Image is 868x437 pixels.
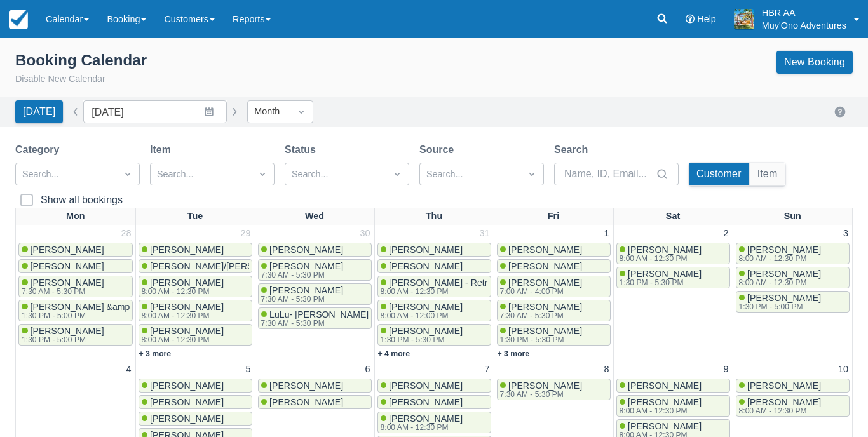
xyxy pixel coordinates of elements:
[18,259,133,273] a: [PERSON_NAME]
[736,243,850,264] a: [PERSON_NAME]8:00 AM - 12:30 PM
[423,208,445,225] a: Thu
[381,312,461,319] div: 8:00 AM - 12:00 PM
[18,300,133,321] a: [PERSON_NAME] &amp; [PERSON_NAME]1:30 PM - 5:00 PM
[616,267,730,288] a: [PERSON_NAME]1:30 PM - 5:30 PM
[139,243,252,257] a: [PERSON_NAME]
[500,391,580,398] div: 7:30 AM - 5:30 PM
[497,300,611,321] a: [PERSON_NAME]7:30 AM - 5:30 PM
[269,285,343,295] span: [PERSON_NAME]
[747,293,821,303] span: [PERSON_NAME]
[381,336,461,344] div: 1:30 PM - 5:30 PM
[601,227,611,241] a: 1
[22,288,102,295] div: 7:30 AM - 5:30 PM
[258,243,372,257] a: [PERSON_NAME]
[508,302,582,312] span: [PERSON_NAME]
[776,51,853,74] a: New Booking
[150,397,224,407] span: [PERSON_NAME]
[123,363,133,377] a: 4
[118,227,133,241] a: 28
[477,227,492,241] a: 31
[564,163,653,185] input: Name, ID, Email...
[628,397,702,407] span: [PERSON_NAME]
[139,395,252,409] a: [PERSON_NAME]
[64,208,88,225] a: Mon
[377,259,491,273] a: [PERSON_NAME]
[736,395,850,417] a: [PERSON_NAME]8:00 AM - 12:30 PM
[150,142,176,158] label: Item
[9,10,28,29] img: checkfront-main-nav-mini-logo.png
[258,379,372,393] a: [PERSON_NAME]
[739,279,819,286] div: 8:00 AM - 12:30 PM
[616,243,730,264] a: [PERSON_NAME]8:00 AM - 12:30 PM
[389,326,463,336] span: [PERSON_NAME]
[497,276,611,297] a: [PERSON_NAME]7:00 AM - 4:00 PM
[185,208,206,225] a: Tue
[139,276,252,297] a: [PERSON_NAME]8:00 AM - 12:30 PM
[261,295,341,303] div: 7:30 AM - 5:30 PM
[83,100,227,123] input: Date
[377,379,491,393] a: [PERSON_NAME]
[482,363,492,377] a: 7
[663,208,682,225] a: Sat
[389,380,463,391] span: [PERSON_NAME]
[15,100,63,123] button: [DATE]
[739,303,819,311] div: 1:30 PM - 5:00 PM
[389,278,531,288] span: [PERSON_NAME] - Retreat Leader
[739,255,819,262] div: 8:00 AM - 12:30 PM
[508,326,582,336] span: [PERSON_NAME]
[22,336,102,344] div: 1:30 PM - 5:00 PM
[150,413,224,424] span: [PERSON_NAME]
[628,380,702,391] span: [PERSON_NAME]
[269,261,343,271] span: [PERSON_NAME]
[747,380,821,391] span: [PERSON_NAME]
[389,261,463,271] span: [PERSON_NAME]
[508,278,582,288] span: [PERSON_NAME]
[31,278,104,288] span: [PERSON_NAME]
[256,168,269,180] span: Dropdown icon
[377,243,491,257] a: [PERSON_NAME]
[269,380,343,391] span: [PERSON_NAME]
[620,407,700,415] div: 8:00 AM - 12:30 PM
[628,245,702,255] span: [PERSON_NAME]
[378,349,410,358] a: + 4 more
[389,245,463,255] span: [PERSON_NAME]
[377,324,491,346] a: [PERSON_NAME]1:30 PM - 5:30 PM
[736,267,850,288] a: [PERSON_NAME]8:00 AM - 12:30 PM
[258,395,372,409] a: [PERSON_NAME]
[526,168,538,180] span: Dropdown icon
[497,379,611,400] a: [PERSON_NAME]7:30 AM - 5:30 PM
[686,15,695,24] i: Help
[31,302,209,312] span: [PERSON_NAME] &amp; [PERSON_NAME]
[142,288,222,295] div: 8:00 AM - 12:30 PM
[31,261,104,271] span: [PERSON_NAME]
[497,243,611,257] a: [PERSON_NAME]
[697,14,716,24] span: Help
[628,269,702,279] span: [PERSON_NAME]
[689,163,749,185] button: Customer
[362,363,372,377] a: 6
[15,142,64,158] label: Category
[391,168,403,180] span: Dropdown icon
[22,312,206,319] div: 1:30 PM - 5:00 PM
[41,194,123,206] div: Show all bookings
[269,309,369,319] span: LuLu- [PERSON_NAME]
[841,227,851,241] a: 3
[139,259,252,273] a: [PERSON_NAME]/[PERSON_NAME]; [PERSON_NAME]/[PERSON_NAME]; [PERSON_NAME]/[PERSON_NAME]
[285,142,321,158] label: Status
[389,413,463,424] span: [PERSON_NAME]
[747,397,821,407] span: [PERSON_NAME]
[139,324,252,346] a: [PERSON_NAME]8:00 AM - 12:30 PM
[500,288,580,295] div: 7:00 AM - 4:00 PM
[139,379,252,393] a: [PERSON_NAME]
[150,261,610,271] span: [PERSON_NAME]/[PERSON_NAME]; [PERSON_NAME]/[PERSON_NAME]; [PERSON_NAME]/[PERSON_NAME]
[18,243,133,257] a: [PERSON_NAME]
[734,9,754,29] img: A20
[377,395,491,409] a: [PERSON_NAME]
[508,380,582,391] span: [PERSON_NAME]
[142,312,222,319] div: 8:00 AM - 12:30 PM
[357,227,372,241] a: 30
[18,276,133,297] a: [PERSON_NAME]7:30 AM - 5:30 PM
[836,363,851,377] a: 10
[295,105,308,118] span: Dropdown icon
[31,326,104,336] span: [PERSON_NAME]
